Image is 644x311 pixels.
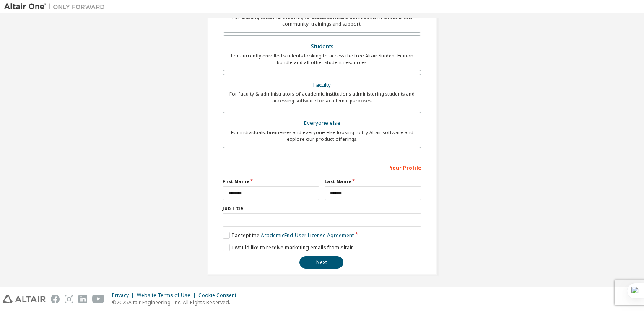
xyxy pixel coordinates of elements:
div: Privacy [112,292,137,299]
div: Website Terms of Use [137,292,198,299]
label: First Name [223,178,319,185]
div: For individuals, businesses and everyone else looking to try Altair software and explore our prod... [228,129,416,143]
div: Students [228,41,416,52]
div: For currently enrolled students looking to access the free Altair Student Edition bundle and all ... [228,52,416,66]
label: Last Name [325,178,421,185]
img: youtube.svg [92,295,104,303]
label: I accept the [223,232,354,239]
div: For faculty & administrators of academic institutions administering students and accessing softwa... [228,91,416,104]
div: Your Profile [223,161,421,174]
img: altair_logo.svg [3,295,46,303]
label: Job Title [223,205,421,212]
div: Everyone else [228,117,416,129]
p: © 2025 Altair Engineering, Inc. All Rights Reserved. [112,299,241,306]
img: linkedin.svg [78,295,87,303]
div: Cookie Consent [198,292,241,299]
button: Next [299,256,343,269]
img: instagram.svg [65,295,73,303]
div: For existing customers looking to access software downloads, HPC resources, community, trainings ... [228,14,416,27]
label: I would like to receive marketing emails from Altair [223,244,353,251]
a: Academic End-User License Agreement [261,232,354,239]
img: Altair One [4,3,109,11]
img: facebook.svg [51,295,60,303]
div: Faculty [228,79,416,91]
